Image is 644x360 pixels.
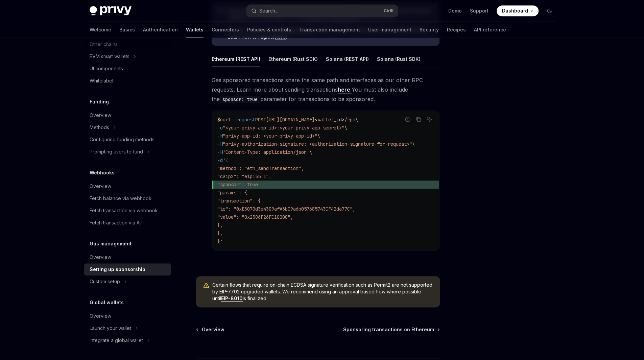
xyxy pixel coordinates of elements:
span: }' [217,238,223,244]
div: Overview [90,312,111,320]
span: \ [412,141,415,147]
h5: Webhooks [90,169,115,177]
span: $ [217,117,220,123]
a: Connectors [212,22,239,38]
span: 'Content-Type: application/json' [223,149,309,155]
span: -H [217,141,223,147]
div: Setting up sponsorship [90,265,145,273]
div: Overview [90,182,111,190]
span: "privy-app-id: <your-privy-app-id>" [223,133,317,139]
span: "transaction": { [217,198,261,204]
a: Fetch balance via webhook [84,192,171,205]
div: Fetch transaction via API [90,219,144,227]
div: Fetch transaction via webhook [90,207,158,215]
span: -H [217,133,223,139]
button: Toggle EVM smart wallets section [84,50,171,63]
span: "sponsor": true [217,182,258,188]
a: UI components [84,63,171,75]
button: Toggle Integrate a global wallet section [84,334,171,346]
a: here. [338,86,352,93]
span: -u [217,125,223,131]
span: }, [217,222,223,228]
div: Integrate a global wallet [90,336,143,344]
a: Sponsoring transactions on Ethereum [343,326,439,333]
div: Fetch balance via webhook [90,194,151,202]
h5: Gas management [90,240,132,248]
a: Transaction management [299,22,360,38]
a: API reference [474,22,506,38]
a: Recipes [447,22,466,38]
button: Open search [246,5,398,17]
a: Welcome [90,22,111,38]
span: }, [217,230,223,236]
span: "method": "eth_sendTransaction", [217,165,304,171]
span: "<your-privy-app-id>:<your-privy-app-secret>" [223,125,344,131]
a: Fetch transaction via API [84,217,171,229]
span: '{ [223,157,228,163]
span: "privy-authorization-signature: <authorization-signature-for-request>" [223,141,412,147]
img: dark logo [90,6,132,16]
a: Authentication [143,22,178,38]
a: Policies & controls [247,22,291,38]
span: Ctrl K [384,8,394,14]
span: -H [217,149,223,155]
span: "params": { [217,190,247,196]
span: \ [317,133,320,139]
span: [URL][DOMAIN_NAME] [266,117,315,123]
div: Ethereum (REST API) [212,51,260,67]
div: Whitelabel [90,77,113,85]
span: Dashboard [502,7,528,14]
div: Solana (Rust SDK) [377,51,421,67]
button: Copy the contents from the code block [414,115,423,124]
div: UI components [90,65,123,73]
a: Demo [448,7,462,14]
span: d [339,117,342,123]
div: Solana (REST API) [326,51,369,67]
svg: Warning [203,282,210,289]
div: Methods [90,123,109,131]
div: Launch your wallet [90,324,131,332]
span: \ [309,149,312,155]
span: "caip2": "eip155:1", [217,173,271,179]
a: Fetch transaction via webhook [84,205,171,217]
span: /rpc [344,117,355,123]
div: EVM smart wallets [90,52,129,61]
a: Security [420,22,439,38]
button: Report incorrect code [403,115,412,124]
h5: Funding [90,98,109,106]
div: Search... [259,7,278,15]
div: Configuring funding methods [90,136,154,144]
a: User management [368,22,411,38]
span: "value": "0x2386F26FC10000", [217,214,293,220]
span: Sponsoring transactions on Ethereum [343,326,434,333]
span: Certain flows that require on-chain ECDSA signature verification such as Permit2 are not supporte... [212,282,433,302]
div: Overview [90,253,111,261]
h5: Global wallets [90,298,124,307]
span: curl [220,117,231,123]
a: Support [470,7,488,14]
button: Toggle Methods section [84,121,171,134]
span: -d [217,157,223,163]
div: Ethereum (Rust SDK) [268,51,318,67]
a: Whitelabel [84,75,171,87]
span: \ [344,125,347,131]
a: Wallets [186,22,204,38]
div: Prompting users to fund [90,148,143,156]
button: Toggle dark mode [544,5,555,16]
a: Overview [84,310,171,322]
span: POST [255,117,266,123]
a: Configuring funding methods [84,134,171,146]
span: "to": "0xE3070d3e4309afA3bC9a6b057685743CF42da77C", [217,206,355,212]
a: Overview [84,180,171,192]
div: Overview [90,111,111,119]
a: Dashboard [497,5,539,16]
a: Basics [119,22,135,38]
a: Overview [197,326,224,333]
span: Overview [202,326,224,333]
a: EIP-8010 [221,295,243,302]
button: Ask AI [425,115,434,124]
a: Overview [84,251,171,263]
button: Toggle Prompting users to fund section [84,146,171,158]
span: --request [231,117,255,123]
span: < [315,117,317,123]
